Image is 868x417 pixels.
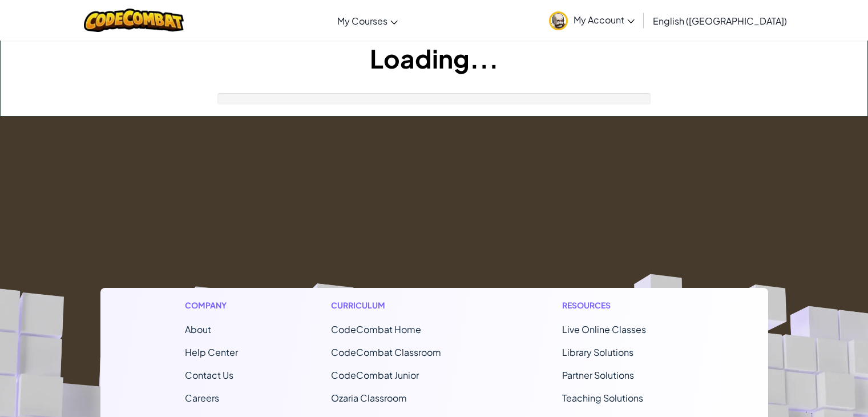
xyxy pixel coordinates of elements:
a: Live Online Classes [562,323,646,335]
span: CodeCombat Home [331,323,421,335]
img: avatar [549,11,568,30]
a: CodeCombat Junior [331,369,419,381]
h1: Loading... [1,41,867,76]
a: About [185,323,211,335]
a: Library Solutions [562,346,633,358]
span: Contact Us [185,369,233,381]
a: Teaching Solutions [562,392,643,404]
a: My Account [543,2,640,38]
a: English ([GEOGRAPHIC_DATA]) [647,5,793,36]
span: My Account [574,14,635,26]
a: Ozaria Classroom [331,392,407,404]
a: My Courses [332,5,403,36]
span: English ([GEOGRAPHIC_DATA]) [653,15,787,27]
h1: Resources [562,299,684,311]
h1: Company [185,299,238,311]
a: Help Center [185,346,238,358]
a: Partner Solutions [562,369,634,381]
img: CodeCombat logo [84,9,184,32]
a: Careers [185,392,219,404]
span: My Courses [337,15,387,27]
a: CodeCombat Classroom [331,346,441,358]
h1: Curriculum [331,299,469,311]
